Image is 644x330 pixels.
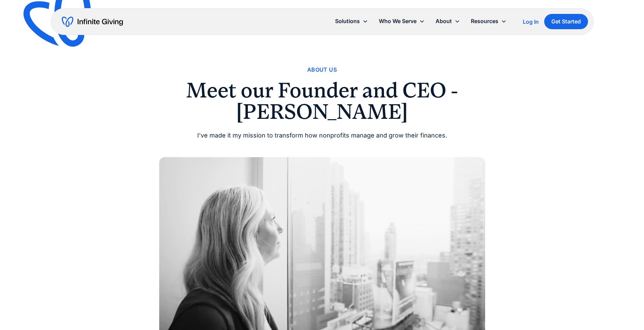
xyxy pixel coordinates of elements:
[471,17,498,26] div: Resources
[62,16,123,27] a: home
[523,18,539,26] a: Log In
[436,17,452,26] div: About
[373,14,430,29] div: Who We Serve
[335,17,360,26] div: Solutions
[379,17,417,26] div: Who We Serve
[465,14,512,29] div: Resources
[430,14,465,29] div: About
[307,65,337,74] a: About Us
[523,19,539,24] div: Log In
[544,14,588,29] a: Get Started
[159,80,485,122] h1: Meet our Founder and CEO - [PERSON_NAME]
[330,14,373,29] div: Solutions
[159,130,485,141] div: I’ve made it my mission to transform how nonprofits manage and grow their finances.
